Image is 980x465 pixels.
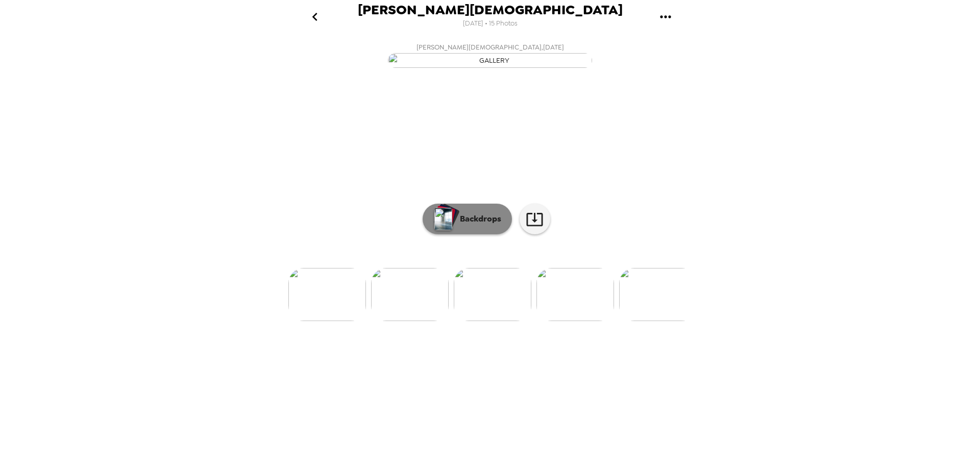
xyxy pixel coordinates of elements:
img: gallery [536,268,614,321]
img: gallery [619,268,697,321]
span: [DATE] • 15 Photos [463,17,518,31]
img: gallery [388,53,592,68]
span: [PERSON_NAME][DEMOGRAPHIC_DATA] , [DATE] [416,41,564,53]
img: gallery [454,268,531,321]
p: Backdrops [455,213,501,225]
img: gallery [371,268,449,321]
button: Backdrops [423,204,512,234]
button: [PERSON_NAME][DEMOGRAPHIC_DATA],[DATE] [286,38,694,71]
img: gallery [288,268,366,321]
span: [PERSON_NAME][DEMOGRAPHIC_DATA] [358,3,623,17]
